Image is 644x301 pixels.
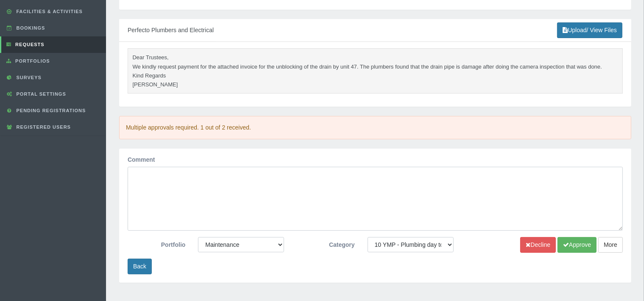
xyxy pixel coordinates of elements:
[290,237,361,250] label: Category
[13,42,45,47] span: Requests
[14,108,86,113] span: Pending Registrations
[121,155,629,165] label: Comment
[128,48,623,94] pre: Dear Trustees, We kindly request payment for the attached invoice for the unblocking of the drain...
[119,116,631,139] div: Multiple approvals required. 1 out of 2 received.
[14,75,42,80] span: Surveys
[14,25,45,30] span: Bookings
[14,9,83,14] span: Facilities & Activities
[557,22,622,38] a: Upload/ View Files
[121,237,192,250] label: Portfolio
[13,58,50,64] span: Portfolios
[128,259,152,274] a: Back
[558,237,597,253] button: Approve
[14,91,66,97] span: Portal Settings
[119,19,631,42] div: Perfecto Plumbers and Electrical
[598,237,623,253] button: More
[520,237,556,253] button: Decline
[14,124,71,130] span: Registered Users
